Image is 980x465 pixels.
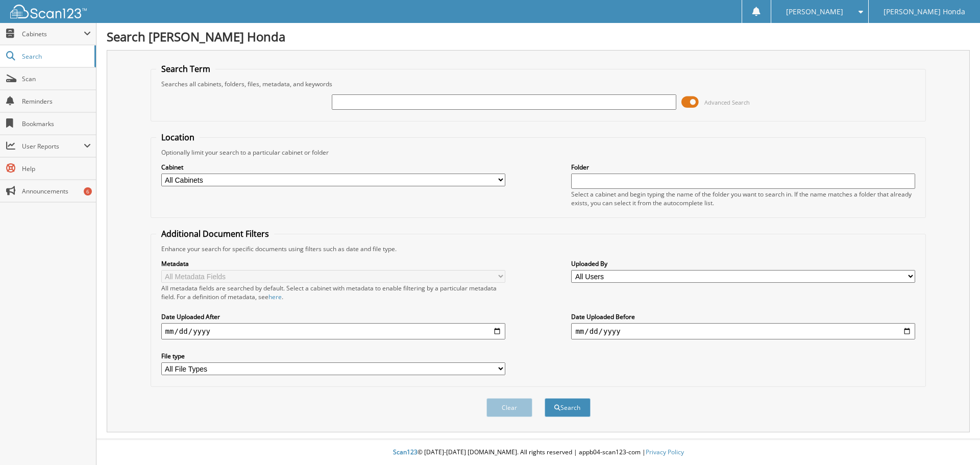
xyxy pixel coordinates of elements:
img: scan123-logo-white.svg [10,5,87,18]
span: Reminders [22,97,91,106]
span: Help [22,164,91,173]
a: here [268,292,282,301]
legend: Search Term [156,63,215,75]
div: Enhance your search for specific documents using filters such as date and file type. [156,244,921,253]
div: Select a cabinet and begin typing the name of the folder you want to search in. If the name match... [571,190,915,207]
label: File type [161,352,505,360]
div: © [DATE]-[DATE] [DOMAIN_NAME]. All rights reserved | appb04-scan123-com | [96,440,980,465]
span: Announcements [22,187,91,195]
span: Advanced Search [704,99,750,106]
span: [PERSON_NAME] Honda [884,9,965,15]
label: Date Uploaded Before [571,312,915,321]
div: Optionally limit your search to a particular cabinet or folder [156,148,921,157]
legend: Location [156,132,200,143]
div: Searches all cabinets, folders, files, metadata, and keywords [156,80,921,88]
span: [PERSON_NAME] [786,9,843,15]
a: Privacy Policy [646,448,684,456]
span: User Reports [22,142,84,151]
h1: Search [PERSON_NAME] Honda [107,28,970,45]
button: Clear [486,398,532,417]
button: Search [545,398,591,417]
legend: Additional Document Filters [156,228,274,239]
span: Cabinets [22,30,84,38]
div: 6 [84,187,92,195]
label: Cabinet [161,163,505,172]
input: end [571,323,915,339]
label: Date Uploaded After [161,312,505,321]
span: Search [22,52,89,61]
div: All metadata fields are searched by default. Select a cabinet with metadata to enable filtering b... [161,284,505,301]
input: start [161,323,505,339]
label: Folder [571,163,915,172]
span: Scan123 [393,448,418,456]
span: Scan [22,75,91,83]
span: Bookmarks [22,119,91,128]
label: Uploaded By [571,259,915,268]
label: Metadata [161,259,505,268]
